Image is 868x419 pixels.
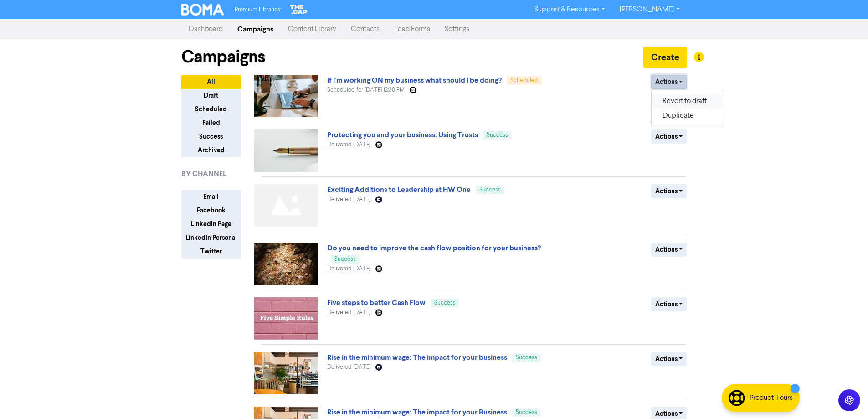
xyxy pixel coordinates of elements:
button: Failed [181,116,241,130]
iframe: Chat Widget [754,321,868,419]
a: If I’m working ON my business what should I be doing? [327,76,502,85]
span: Success [516,409,537,415]
a: Rise in the minimum wage: The impact for your business [327,353,507,362]
span: Premium Libraries: [235,7,281,13]
span: Success [487,132,508,138]
button: Archived [181,143,241,157]
span: Scheduled [510,78,538,83]
img: BOMA Logo [181,4,224,16]
span: Success [516,355,537,361]
a: Exciting Additions to Leadership at HW One [327,185,471,194]
img: image_1753148261247.jpeg [254,243,318,285]
span: BY CHANNEL [181,168,226,179]
img: image_1750894218954.jpg [254,352,318,394]
button: LinkedIn Page [181,217,241,231]
span: Success [334,256,356,262]
span: Delivered [DATE] [327,364,370,370]
a: Rise in the minimum wage: The impact for your Business [327,408,507,417]
span: Delivered [DATE] [327,266,370,272]
span: Scheduled for [DATE] 12:30 PM [327,87,405,93]
button: Create [643,47,687,68]
a: Support & Resources [527,2,612,17]
span: Success [479,187,501,193]
a: Five steps to better Cash Flow [327,298,426,307]
img: The Gap [288,4,308,16]
button: Actions [651,243,687,257]
img: image_1754870790965.jpeg [254,129,318,172]
button: Actions [651,352,687,366]
button: Duplicate [652,109,724,123]
button: All [181,75,241,89]
button: Actions [651,75,687,89]
a: Lead Forms [387,20,437,38]
a: Content Library [281,20,344,38]
button: Actions [651,184,687,198]
a: Dashboard [181,20,230,38]
button: LinkedIn Personal [181,231,241,245]
button: Email [181,190,241,204]
a: Protecting you and your business: Using Trusts [327,130,478,140]
button: Scheduled [181,102,241,116]
img: image_1756097844076.jpeg [254,75,318,117]
a: [PERSON_NAME] [612,2,687,17]
a: Do you need to improve the cash flow position for your business? [327,243,541,253]
button: Success [181,129,241,144]
img: Not found [254,184,318,227]
span: Delivered [DATE] [327,197,370,202]
button: Actions [651,297,687,311]
h1: Campaigns [181,47,265,67]
button: Revert to draft [652,94,724,109]
a: Contacts [344,20,387,38]
span: Success [434,300,456,306]
a: Campaigns [230,20,281,38]
span: Delivered [DATE] [327,142,370,148]
img: image_1751844189822.jpeg [254,297,318,340]
a: Settings [437,20,477,38]
button: Actions [651,129,687,144]
button: Twitter [181,244,241,259]
span: Delivered [DATE] [327,310,370,316]
button: Facebook [181,203,241,217]
button: Draft [181,88,241,103]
